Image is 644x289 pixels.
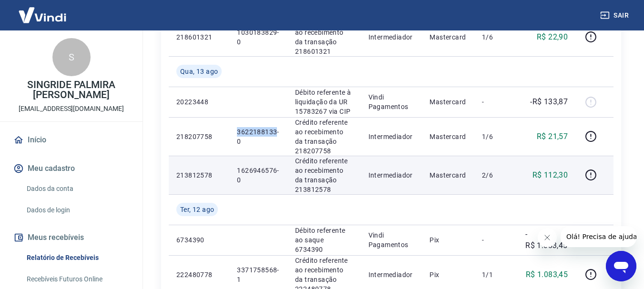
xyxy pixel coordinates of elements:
p: [EMAIL_ADDRESS][DOMAIN_NAME] [19,104,124,114]
p: R$ 21,57 [537,131,568,142]
p: 3622188133-0 [237,127,280,146]
a: Dados da conta [23,179,131,199]
p: Pix [429,270,467,279]
p: Crédito referente ao recebimento da transação 218207758 [295,118,353,156]
p: Intermediador [368,170,415,180]
p: R$ 22,90 [537,31,568,43]
p: Débito referente à liquidação da UR 15783267 via CIP [295,88,353,116]
p: 1/6 [482,132,510,141]
p: R$ 1.083,45 [526,269,568,280]
iframe: Fechar mensagem [538,228,557,247]
p: 213812578 [176,170,222,180]
p: 6734390 [176,235,222,245]
p: Intermediador [368,132,415,141]
span: Olá! Precisa de ajuda? [6,7,80,14]
p: 222480778 [176,270,222,279]
button: Sair [598,7,633,24]
p: Intermediador [368,270,415,279]
p: Débito referente ao saque 6734390 [295,226,353,254]
p: SINGRIDE PALMIRA [PERSON_NAME] [8,80,135,100]
div: S [52,38,91,76]
p: 1030183829-0 [237,28,280,47]
p: 218207758 [176,132,222,141]
p: Crédito referente ao recebimento da transação 213812578 [295,156,353,194]
p: Mastercard [429,32,467,42]
p: Vindi Pagamentos [368,230,415,249]
a: Início [11,130,131,150]
span: Qua, 13 ago [180,67,218,76]
iframe: Mensagem da empresa [561,226,636,247]
a: Dados de login [23,200,131,220]
p: - [482,97,510,107]
p: -R$ 1.083,45 [525,229,568,251]
p: 218601321 [176,32,222,42]
a: Relatório de Recebíveis [23,248,131,268]
a: Recebíveis Futuros Online [23,269,131,289]
p: Intermediador [368,32,415,42]
p: 1626946576-0 [237,166,280,185]
p: -R$ 133,87 [530,96,568,108]
p: Pix [429,235,467,245]
button: Meus recebíveis [11,227,131,248]
p: - [482,235,510,245]
p: Mastercard [429,170,467,180]
p: Crédito referente ao recebimento da transação 218601321 [295,18,353,56]
span: Ter, 12 ago [180,205,214,214]
p: Vindi Pagamentos [368,92,415,111]
p: Mastercard [429,132,467,141]
img: Vindi [11,0,73,30]
p: 2/6 [482,170,510,180]
p: 20223448 [176,97,222,107]
p: 1/1 [482,270,510,279]
p: 3371758568-1 [237,265,280,284]
p: Mastercard [429,97,467,107]
p: 1/6 [482,32,510,42]
iframe: Botão para abrir a janela de mensagens [606,251,636,281]
p: R$ 112,30 [532,169,568,181]
button: Meu cadastro [11,158,131,179]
